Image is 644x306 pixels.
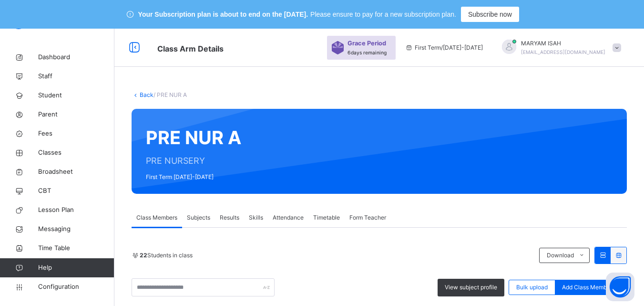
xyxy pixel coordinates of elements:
[220,213,239,222] span: Results
[38,186,114,196] span: CBT
[140,91,153,98] a: Back
[38,282,114,292] span: Configuration
[547,251,574,260] span: Download
[445,283,497,292] span: View subject profile
[273,213,304,222] span: Attendance
[153,91,187,98] span: / PRE NUR A
[38,53,114,62] span: Dashboard
[516,283,548,292] span: Bulk upload
[249,213,263,222] span: Skills
[140,251,193,260] span: Students in class
[348,50,387,55] span: 6 days remaining
[38,167,114,177] span: Broadsheet
[332,41,344,54] img: sticker-purple.71386a28dfed39d6af7621340158ba97.svg
[38,263,114,273] span: Help
[310,10,456,20] span: Please ensure to pay for a new subscription plan.
[492,39,626,56] div: MARYAMISAH
[349,213,386,222] span: Form Teacher
[521,49,605,55] span: [EMAIL_ADDRESS][DOMAIN_NAME]
[187,213,210,222] span: Subjects
[157,44,224,53] span: Class Arm Details
[38,91,114,100] span: Student
[38,224,114,234] span: Messaging
[38,243,114,253] span: Time Table
[136,213,177,222] span: Class Members
[468,10,512,20] span: Subscribe now
[405,43,483,52] span: session/term information
[313,213,340,222] span: Timetable
[38,129,114,138] span: Fees
[38,72,114,81] span: Staff
[38,110,114,119] span: Parent
[521,39,605,48] span: MARYAM ISAH
[38,148,114,158] span: Classes
[140,252,147,259] b: 22
[562,283,615,292] span: Add Class Members
[348,39,386,48] span: Grace Period
[38,205,114,215] span: Lesson Plan
[138,10,308,20] span: Your Subscription plan is about to end on the [DATE].
[606,273,634,301] button: Open asap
